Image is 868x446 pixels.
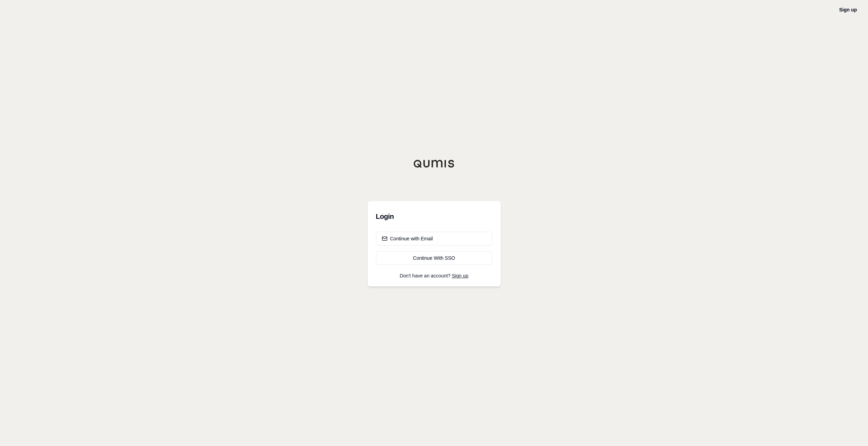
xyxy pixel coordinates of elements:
img: Qumis [413,160,455,168]
a: Sign up [839,7,857,12]
div: Continue with Email [382,235,433,242]
a: Sign up [452,273,468,278]
button: Continue with Email [376,232,492,246]
h3: Login [376,209,492,223]
div: Continue With SSO [382,255,486,261]
a: Continue With SSO [376,251,492,265]
p: Don't have an account? [376,273,492,278]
